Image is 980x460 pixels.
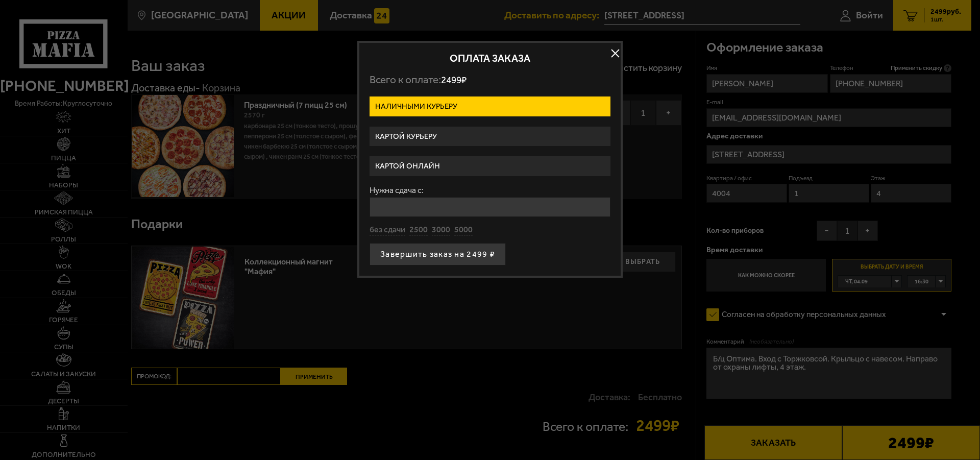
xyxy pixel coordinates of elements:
span: 2499 ₽ [441,74,467,86]
button: без сдачи [370,225,405,236]
label: Нужна сдача с: [370,186,610,195]
label: Картой онлайн [370,156,610,176]
button: 5000 [454,225,473,236]
h2: Оплата заказа [370,53,610,63]
p: Всего к оплате: [370,74,610,86]
label: Наличными курьеру [370,96,610,116]
button: 2500 [409,225,428,236]
label: Картой курьеру [370,127,610,147]
button: Завершить заказ на 2499 ₽ [370,243,506,265]
button: 3000 [432,225,450,236]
